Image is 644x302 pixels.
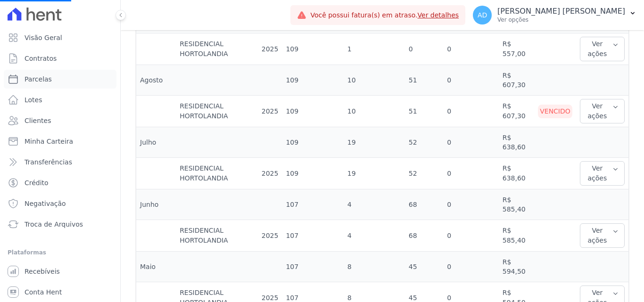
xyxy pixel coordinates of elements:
[443,158,499,189] td: 0
[344,252,405,282] td: 8
[418,11,459,19] a: Ver detalhes
[176,158,258,189] td: RESIDENCIAL HORTOLANDIA
[405,65,443,96] td: 51
[443,96,499,127] td: 0
[344,96,405,127] td: 10
[405,220,443,252] td: 68
[282,252,343,282] td: 107
[4,153,116,171] a: Transferências
[344,158,405,189] td: 19
[310,10,459,20] span: Você possui fatura(s) em atraso.
[499,33,534,65] td: R$ 557,00
[25,54,57,63] span: Contratos
[4,49,116,68] a: Contratos
[499,158,534,189] td: R$ 638,60
[25,116,51,125] span: Clientes
[4,215,116,234] a: Troca de Arquivos
[443,33,499,65] td: 0
[258,96,282,127] td: 2025
[344,189,405,220] td: 4
[443,65,499,96] td: 0
[136,252,176,282] td: Maio
[282,158,343,189] td: 109
[443,189,499,220] td: 0
[499,65,534,96] td: R$ 607,30
[176,220,258,252] td: RESIDENCIAL HORTOLANDIA
[8,247,113,258] div: Plataformas
[25,178,49,188] span: Crédito
[282,65,343,96] td: 109
[25,95,42,105] span: Lotes
[443,252,499,282] td: 0
[4,194,116,213] a: Negativação
[580,37,625,61] button: Ver ações
[4,70,116,89] a: Parcelas
[405,252,443,282] td: 45
[258,220,282,252] td: 2025
[499,252,534,282] td: R$ 594,50
[344,65,405,96] td: 10
[25,137,73,146] span: Minha Carteira
[136,189,176,220] td: Junho
[25,287,62,297] span: Conta Hent
[25,267,60,276] span: Recebíveis
[538,105,572,118] div: Vencido
[4,28,116,47] a: Visão Geral
[25,33,62,42] span: Visão Geral
[176,96,258,127] td: RESIDENCIAL HORTOLANDIA
[25,199,66,208] span: Negativação
[499,220,534,252] td: R$ 585,40
[497,16,625,24] p: Ver opções
[405,127,443,158] td: 52
[478,12,487,18] span: AD
[136,127,176,158] td: Julho
[443,127,499,158] td: 0
[499,189,534,220] td: R$ 585,40
[25,157,72,167] span: Transferências
[405,158,443,189] td: 52
[4,262,116,281] a: Recebíveis
[344,220,405,252] td: 4
[443,220,499,252] td: 0
[4,173,116,192] a: Crédito
[405,33,443,65] td: 0
[465,2,644,28] button: AD [PERSON_NAME] [PERSON_NAME] Ver opções
[344,127,405,158] td: 19
[136,65,176,96] td: Agosto
[282,220,343,252] td: 107
[4,283,116,302] a: Conta Hent
[344,33,405,65] td: 1
[282,33,343,65] td: 109
[4,132,116,151] a: Minha Carteira
[282,96,343,127] td: 109
[499,127,534,158] td: R$ 638,60
[25,74,52,84] span: Parcelas
[258,33,282,65] td: 2025
[25,220,83,229] span: Troca de Arquivos
[580,99,625,123] button: Ver ações
[405,189,443,220] td: 68
[499,96,534,127] td: R$ 607,30
[176,33,258,65] td: RESIDENCIAL HORTOLANDIA
[580,161,625,186] button: Ver ações
[282,127,343,158] td: 109
[405,96,443,127] td: 51
[4,90,116,109] a: Lotes
[4,111,116,130] a: Clientes
[282,189,343,220] td: 107
[580,223,625,248] button: Ver ações
[258,158,282,189] td: 2025
[497,7,625,16] p: [PERSON_NAME] [PERSON_NAME]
